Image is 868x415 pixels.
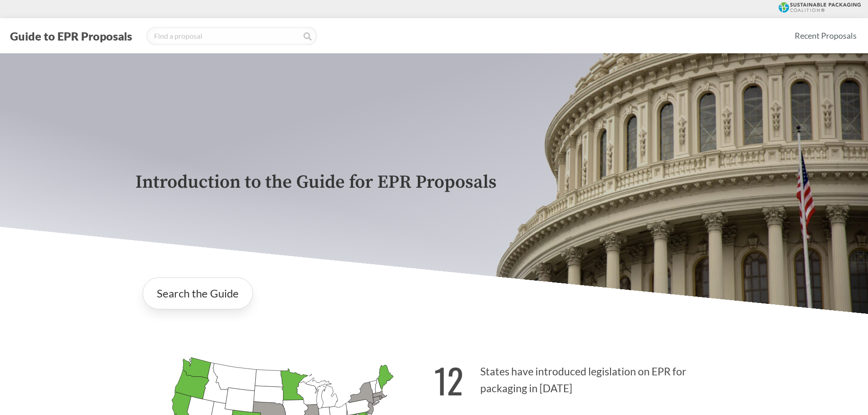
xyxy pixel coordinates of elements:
[791,26,861,46] a: Recent Proposals
[146,27,317,45] input: Find a proposal
[143,277,253,309] a: Search the Guide
[434,355,463,405] strong: 12
[7,29,135,43] button: Guide to EPR Proposals
[434,349,733,405] p: States have introduced legislation on EPR for packaging in [DATE]
[135,172,733,193] p: Introduction to the Guide for EPR Proposals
